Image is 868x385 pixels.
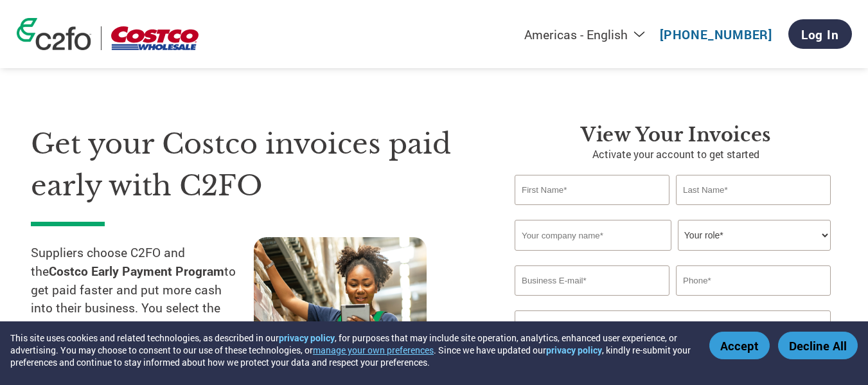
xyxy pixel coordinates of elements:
[313,344,434,356] button: manage your own preferences
[515,123,837,147] h3: View Your Invoices
[111,26,199,50] img: Costco
[676,175,831,205] input: Last Name*
[17,18,91,50] img: c2fo logo
[660,26,772,42] a: [PHONE_NUMBER]
[788,19,852,49] a: Log In
[515,220,671,251] input: Your company name*
[515,147,837,162] p: Activate your account to get started
[254,237,427,364] img: supply chain worker
[515,175,669,205] input: First Name*
[10,332,691,368] div: This site uses cookies and related technologies, as described in our , for purposes that may incl...
[31,244,254,355] p: Suppliers choose C2FO and the to get paid faster and put more cash into their business. You selec...
[778,332,858,359] button: Decline All
[676,265,831,296] input: Phone*
[515,252,831,260] div: Invalid company name or company name is too long
[31,123,476,206] h1: Get your Costco invoices paid early with C2FO
[676,297,831,305] div: Inavlid Phone Number
[49,263,224,279] strong: Costco Early Payment Program
[515,265,669,296] input: Invalid Email format
[546,344,602,356] a: privacy policy
[515,206,669,215] div: Invalid first name or first name is too long
[678,220,831,251] select: Title/Role
[676,206,831,215] div: Invalid last name or last name is too long
[515,297,669,305] div: Inavlid Email Address
[709,332,770,359] button: Accept
[279,332,335,344] a: privacy policy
